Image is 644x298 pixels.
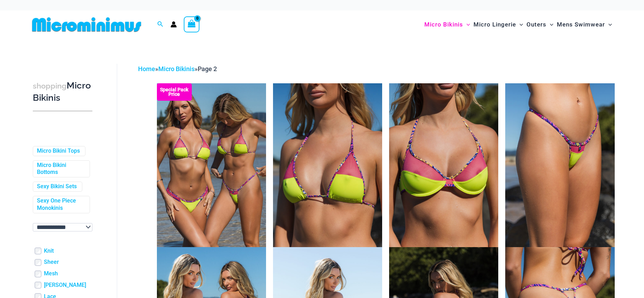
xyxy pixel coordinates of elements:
select: wpc-taxonomy-pa_color-745982 [33,223,92,231]
span: shopping [33,82,67,90]
img: Coastal Bliss Leopard Sunset Tri Top Pack [157,83,266,247]
a: Micro BikinisMenu ToggleMenu Toggle [423,14,472,35]
a: Account icon link [171,21,177,28]
h3: Micro Bikinis [33,80,92,104]
span: Outers [526,16,546,33]
span: » » [138,65,217,72]
a: [PERSON_NAME] [44,282,86,289]
a: Micro Bikini Bottoms [37,162,84,176]
a: Home [138,65,155,72]
a: Sexy Bikini Sets [37,183,77,190]
a: Mesh [44,270,58,277]
span: Menu Toggle [516,16,523,33]
img: Coastal Bliss Leopard Sunset 3223 Underwire Top 01 [389,83,498,247]
a: Sexy One Piece Monokinis [37,197,84,212]
b: Special Pack Price [157,87,192,97]
img: Coastal Bliss Leopard Sunset 3171 Tri Top 01 [273,83,382,247]
a: Micro Bikinis [158,65,195,72]
a: Mens SwimwearMenu ToggleMenu Toggle [555,14,614,35]
img: Coastal Bliss Leopard Sunset 4275 Micro Bikini 01 [505,83,614,247]
a: Knit [44,247,54,255]
a: Sheer [44,259,59,266]
a: View Shopping Cart, empty [184,16,200,32]
a: Search icon link [157,20,164,29]
span: Menu Toggle [463,16,470,33]
nav: Site Navigation [422,13,615,36]
span: Page 2 [198,65,217,72]
span: Micro Lingerie [473,16,516,33]
a: Micro Bikini Tops [37,147,80,155]
img: MM SHOP LOGO FLAT [29,17,144,32]
span: Micro Bikinis [424,16,463,33]
a: OutersMenu ToggleMenu Toggle [525,14,555,35]
span: Menu Toggle [605,16,612,33]
span: Mens Swimwear [557,16,605,33]
span: Menu Toggle [546,16,553,33]
a: Micro LingerieMenu ToggleMenu Toggle [472,14,525,35]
